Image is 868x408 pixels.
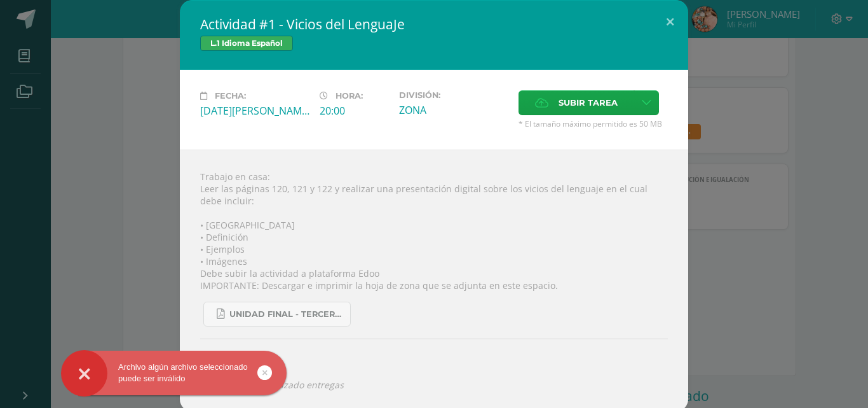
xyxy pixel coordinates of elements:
[61,362,287,384] div: Archivo algún archivo seleccionado puede ser inválido
[559,91,618,115] span: Subir tarea
[203,302,351,327] a: UNIDAD FINAL - TERCERO BASICO A-B-C.pdf
[200,36,293,51] span: L.1 Idioma Español
[399,103,508,117] div: ZONA
[229,309,344,320] span: UNIDAD FINAL - TERCERO BASICO A-B-C.pdf
[320,104,389,118] div: 20:00
[200,104,309,118] div: [DATE][PERSON_NAME]
[200,15,668,33] h2: Actividad #1 - Vicios del LenguaJe
[399,90,508,100] label: División:
[200,352,668,362] label: Entregas
[215,91,246,101] span: Fecha:
[519,118,668,129] span: * El tamaño máximo permitido es 50 MB
[336,91,363,101] span: Hora:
